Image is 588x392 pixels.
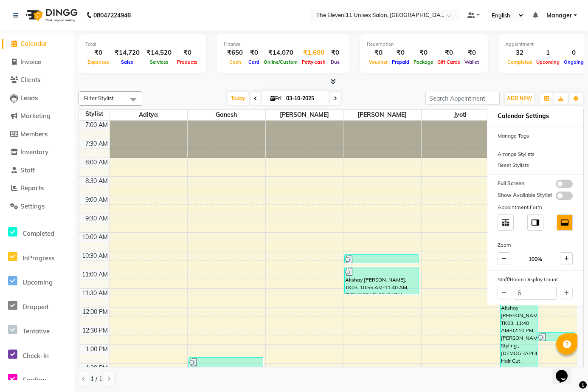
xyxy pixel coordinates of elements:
span: Upcoming [23,278,53,286]
div: ₹0 [390,48,411,58]
a: Staff [2,166,72,175]
div: [PERSON_NAME] k, TK05, 01:20 PM-01:50 PM, [PERSON_NAME] Styling [189,358,263,375]
div: ₹0 [411,48,435,58]
div: Appointment Form [487,202,583,213]
span: Completed [505,59,534,65]
div: ₹0 [328,48,343,58]
span: ADD NEW [507,95,532,102]
span: Reports [20,184,44,192]
span: Jyoti [422,110,499,120]
span: Today [228,92,249,105]
div: Arrange Stylists [487,149,583,160]
div: ₹14,070 [262,48,300,58]
span: Leads [20,94,38,102]
span: Settings [20,202,45,210]
span: Inventory [20,148,48,156]
span: Aditya [110,110,188,120]
div: Redemption [367,41,481,48]
div: 9:00 AM [84,195,110,204]
span: Upcoming [534,59,562,65]
div: ₹1,600 [300,48,328,58]
div: 10:30 AM [80,251,110,260]
iframe: chat widget [552,358,580,384]
a: Clients [2,75,72,85]
div: 12:00 PM [81,307,110,316]
a: Reports [2,183,72,193]
span: Invoice [20,58,41,66]
a: Inventory [2,147,72,157]
span: Staff [20,166,35,174]
b: 08047224946 [93,3,131,27]
span: Due [329,59,342,65]
span: InProgress [23,254,54,262]
div: Akshay [PERSON_NAME], TK03, 10:55 AM-11:40 AM, [DEMOGRAPHIC_DATA] - Premium Wash ,Threading - eye... [345,267,419,294]
div: Reset Stylists [487,160,583,171]
span: Ongoing [562,59,586,65]
div: 1:30 PM [84,364,110,372]
div: 0 [562,48,586,58]
div: ₹0 [435,48,462,58]
span: Cash [227,59,243,65]
span: Manager [546,11,572,20]
span: Sales [119,59,135,65]
div: ₹0 [462,48,481,58]
input: Search Appointment [425,92,500,105]
span: Expenses [85,59,111,65]
div: 8:30 AM [84,177,110,186]
div: 32 [505,48,534,58]
button: ADD NEW [505,93,534,104]
div: ₹14,520 [143,48,175,58]
div: 7:30 AM [84,139,110,148]
div: ₹650 [224,48,246,58]
div: Staff/Room Display Count [487,274,583,285]
span: Show Available Stylist [498,192,552,200]
span: [PERSON_NAME] [266,110,343,120]
span: Voucher [367,59,390,65]
div: ₹0 [246,48,262,58]
span: [PERSON_NAME] [343,110,421,120]
img: dock_right.svg [531,218,540,227]
div: 11:00 AM [80,270,110,279]
span: Prepaid [390,59,411,65]
span: Completed [23,229,54,237]
span: Package [411,59,435,65]
span: Petty cash [300,59,328,65]
a: Calendar [2,39,72,49]
a: Members [2,130,72,139]
img: logo [22,3,80,27]
span: Confirm [23,376,46,384]
span: Filter Stylist [84,95,114,102]
span: Members [20,130,48,138]
input: 2025-10-03 [284,92,326,105]
div: 1:00 PM [84,345,110,354]
img: table_move_above.svg [501,218,510,227]
img: dock_bottom.svg [560,218,569,227]
h6: Calendar Settings [487,109,583,123]
span: Calendar [20,39,48,48]
span: 1 / 1 [90,375,102,384]
div: 8:00 AM [84,158,110,167]
div: ₹0 [175,48,200,58]
div: 7:00 AM [84,121,110,130]
div: ₹0 [367,48,390,58]
div: 12:30 PM [81,326,110,335]
div: ₹0 [85,48,111,58]
div: [PERSON_NAME], TK04, 12:40 PM-12:55 PM, [DEMOGRAPHIC_DATA] - Plane wash [538,333,574,341]
span: Wallet [462,59,481,65]
span: 100% [529,256,542,263]
a: Invoice [2,57,72,67]
span: Tentative [23,327,50,335]
span: Card [246,59,262,65]
div: 9:30 AM [84,214,110,223]
span: Check-In [23,352,49,360]
span: Full Screen [498,180,524,188]
span: Marketing [20,112,51,120]
div: Finance [224,41,343,48]
span: Services [148,59,171,65]
div: Zoom [487,240,583,251]
span: Online/Custom [262,59,300,65]
span: Clients [20,76,40,84]
div: Manage Tags [487,130,583,141]
a: Marketing [2,111,72,121]
span: Gift Cards [435,59,462,65]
